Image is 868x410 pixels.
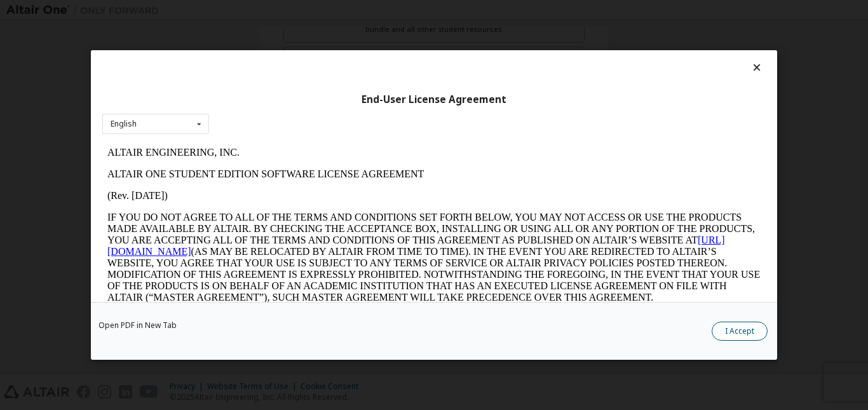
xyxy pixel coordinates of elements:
a: Open PDF in New Tab [98,322,177,329]
p: IF YOU DO NOT AGREE TO ALL OF THE TERMS AND CONDITIONS SET FORTH BELOW, YOU MAY NOT ACCESS OR USE... [5,70,658,161]
div: End-User License Agreement [102,93,766,106]
p: This Altair One Student Edition Software License Agreement (“Agreement”) is between Altair Engine... [5,172,658,217]
button: I Accept [712,322,768,341]
a: [URL][DOMAIN_NAME] [5,93,623,115]
div: English [111,120,137,128]
p: ALTAIR ENGINEERING, INC. [5,5,658,17]
p: ALTAIR ONE STUDENT EDITION SOFTWARE LICENSE AGREEMENT [5,27,658,38]
p: (Rev. [DATE]) [5,48,658,60]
